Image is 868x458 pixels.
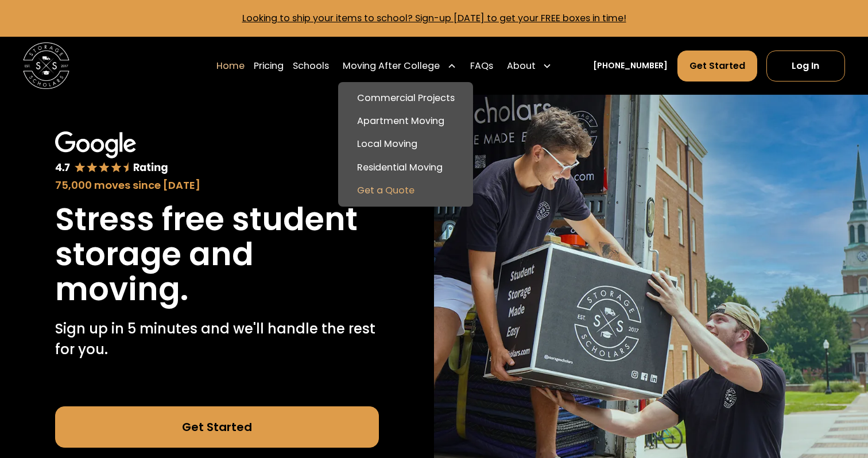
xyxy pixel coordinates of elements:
div: Moving After College [343,59,440,73]
a: Get Started [55,406,379,448]
a: Looking to ship your items to school? Sign-up [DATE] to get your FREE boxes in time! [242,11,626,25]
img: Google 4.7 star rating [55,131,168,174]
p: Sign up in 5 minutes and we'll handle the rest for you. [55,319,379,360]
div: 75,000 moves since [DATE] [55,177,379,193]
nav: Moving After College [338,82,472,207]
h1: Stress free student storage and moving. [55,202,379,307]
a: Commercial Projects [343,87,468,110]
div: About [502,50,556,82]
div: About [507,59,536,73]
a: Schools [293,50,329,82]
a: Get Started [677,51,757,81]
div: Moving After College [338,50,460,82]
a: FAQs [470,50,493,82]
a: Apartment Moving [343,110,468,133]
a: Get a Quote [343,179,468,202]
a: [PHONE_NUMBER] [593,60,668,72]
a: Home [216,50,245,82]
a: Pricing [254,50,284,82]
a: Local Moving [343,133,468,156]
img: Storage Scholars main logo [23,42,69,89]
a: Residential Moving [343,156,468,179]
a: Log In [766,51,845,81]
